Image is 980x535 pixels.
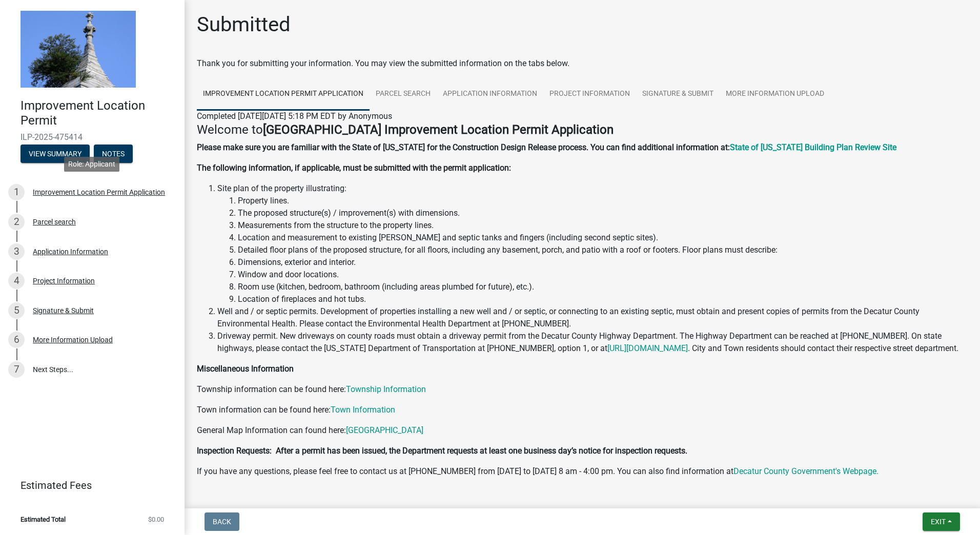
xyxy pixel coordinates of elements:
[931,518,946,526] span: Exit
[238,244,968,256] li: Detailed floor plans of the proposed structure, for all floors, including any basement, porch, an...
[33,189,165,196] div: Improvement Location Permit Application
[238,281,968,293] li: Room use (kitchen, bedroom, bathroom (including areas plumbed for future), etc.).
[33,307,94,314] div: Signature & Submit
[217,305,968,330] li: Well and / or septic permits. Development of properties installing a new well and / or septic, or...
[197,78,370,111] a: Improvement Location Permit Application
[21,145,90,163] button: View Summary
[21,516,66,523] span: Estimated Total
[923,512,960,531] button: Exit
[64,157,119,172] div: Role: Applicant
[197,383,968,396] p: Township information can be found here:
[370,78,437,111] a: Parcel search
[730,142,896,152] a: State of [US_STATE] Building Plan Review Site
[217,182,968,305] li: Site plan of the property illustrating:
[8,243,25,260] div: 3
[21,98,176,128] h4: Improvement Location Permit
[217,330,968,355] li: Driveway permit. New driveways on county roads must obtain a driveway permit from the Decatur Cou...
[8,302,25,319] div: 5
[263,122,614,137] strong: [GEOGRAPHIC_DATA] Improvement Location Permit Application
[205,512,239,531] button: Back
[543,78,636,111] a: Project Information
[238,269,968,281] li: Window and door locations.
[636,78,720,111] a: Signature & Submit
[197,57,968,70] div: Thank you for submitting your information. You may view the submitted information on the tabs below.
[33,218,76,225] div: Parcel search
[197,404,968,416] p: Town information can be found here:
[33,248,108,255] div: Application Information
[238,207,968,219] li: The proposed structure(s) / improvement(s) with dimensions.
[21,132,164,142] span: ILP-2025-475414
[197,364,294,374] strong: Miscellaneous Information
[8,214,25,230] div: 2
[148,516,164,523] span: $0.00
[197,142,730,152] strong: Please make sure you are familiar with the State of [US_STATE] for the Construction Design Releas...
[197,12,291,37] h1: Submitted
[21,11,136,88] img: Decatur County, Indiana
[238,256,968,269] li: Dimensions, exterior and interior.
[197,424,968,437] p: General Map Information can found here:
[197,122,968,137] h4: Welcome to
[607,343,688,353] a: [URL][DOMAIN_NAME]
[733,466,879,476] a: Decatur County Government's Webpage.
[197,465,968,478] p: If you have any questions, please feel free to contact us at [PHONE_NUMBER] from [DATE] to [DATE]...
[94,145,133,163] button: Notes
[238,232,968,244] li: Location and measurement to existing [PERSON_NAME] and septic tanks and fingers (including second...
[238,195,968,207] li: Property lines.
[238,219,968,232] li: Measurements from the structure to the property lines.
[8,332,25,348] div: 6
[213,518,231,526] span: Back
[33,336,113,343] div: More Information Upload
[8,475,168,496] a: Estimated Fees
[21,150,90,158] wm-modal-confirm: Summary
[197,111,392,121] span: Completed [DATE][DATE] 5:18 PM EDT by Anonymous
[94,150,133,158] wm-modal-confirm: Notes
[197,163,511,173] strong: The following information, if applicable, must be submitted with the permit application:
[33,277,95,284] div: Project Information
[331,405,395,415] a: Town Information
[346,384,426,394] a: Township Information
[346,425,423,435] a: [GEOGRAPHIC_DATA]
[8,273,25,289] div: 4
[8,361,25,378] div: 7
[437,78,543,111] a: Application Information
[8,184,25,200] div: 1
[238,293,968,305] li: Location of fireplaces and hot tubs.
[197,446,687,456] strong: Inspection Requests: After a permit has been issued, the Department requests at least one busines...
[720,78,830,111] a: More Information Upload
